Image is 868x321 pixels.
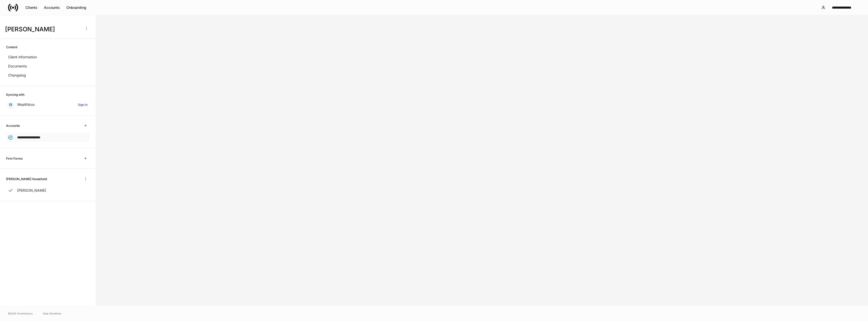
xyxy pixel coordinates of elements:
p: [PERSON_NAME] [17,188,46,193]
a: Documents [6,62,90,71]
div: Accounts [44,5,60,10]
h6: Accounts [6,123,20,128]
p: Changelog [8,73,26,78]
a: Client information [6,53,90,62]
h6: Content [6,45,17,50]
h3: [PERSON_NAME] [5,25,80,33]
a: [PERSON_NAME] [6,186,90,195]
div: Clients [25,5,37,10]
h6: [PERSON_NAME] Household [6,177,47,181]
p: Client information [8,55,37,60]
p: Documents [8,64,27,69]
h6: Syncing with [6,92,24,97]
span: © 2025 OneAdvisory [8,311,33,315]
a: WealthboxSign in [6,100,90,109]
button: Accounts [41,4,63,12]
div: Onboarding [66,5,86,10]
button: Onboarding [63,4,90,12]
h6: Sign in [78,102,88,107]
h6: Firm Forms [6,156,22,161]
button: Clients [22,4,41,12]
a: Data Disclaimer [43,311,62,315]
p: Wealthbox [17,102,35,107]
a: Changelog [6,71,90,80]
